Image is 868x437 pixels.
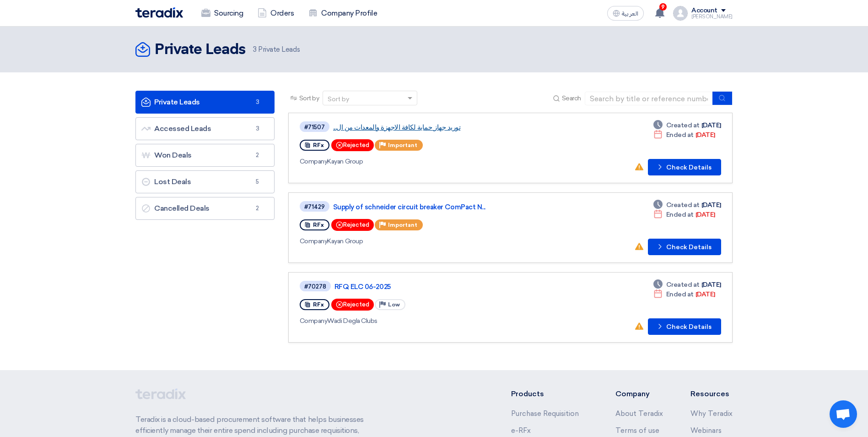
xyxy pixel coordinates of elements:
[304,124,325,130] div: #71507
[313,222,324,228] span: RFx
[666,200,700,210] span: Created at
[333,203,562,211] a: Supply of schneider circuit breaker ComPact N...
[388,222,417,228] span: Important
[666,120,700,130] span: Created at
[301,3,384,23] a: Company Profile
[331,139,374,151] div: Rejected
[653,210,715,219] div: [DATE]
[135,197,275,220] a: Cancelled Deals2
[691,14,733,19] div: [PERSON_NAME]
[300,236,564,246] div: Kayan Group
[615,388,663,399] li: Company
[653,280,721,290] div: [DATE]
[299,93,319,103] span: Sort by
[300,237,328,245] span: Company
[252,177,263,186] span: 5
[607,6,644,21] button: العربية
[562,93,581,103] span: Search
[334,283,563,291] a: RFQ ELC 06-2025
[666,210,694,219] span: Ended at
[135,7,183,18] img: Teradix logo
[585,92,713,105] input: Search by title or reference number
[659,3,667,11] span: 9
[331,219,374,231] div: Rejected
[615,410,663,418] a: About Teradix
[648,318,721,335] button: Check Details
[135,117,275,140] a: Accessed Leads3
[673,6,688,21] img: profile_test.png
[333,123,562,131] a: توريد جهاز حماية لكافة الاجهزة والمعدات من ال...
[253,44,300,55] span: Private Leads
[300,157,564,166] div: Kayan Group
[653,130,715,140] div: [DATE]
[690,426,722,435] a: Webinars
[304,204,325,210] div: #71429
[331,299,374,311] div: Rejected
[511,388,588,399] li: Products
[252,124,263,133] span: 3
[155,41,246,59] h2: Private Leads
[388,301,400,308] span: Low
[653,200,721,210] div: [DATE]
[313,301,324,308] span: RFx
[511,426,531,435] a: e-RFx
[300,316,565,326] div: Wadi Degla Clubs
[250,3,301,23] a: Orders
[300,317,328,325] span: Company
[328,94,349,104] div: Sort by
[253,45,257,54] span: 3
[252,151,263,160] span: 2
[135,91,275,114] a: Private Leads3
[690,410,733,418] a: Why Teradix
[135,170,275,193] a: Lost Deals5
[648,239,721,255] button: Check Details
[690,388,733,399] li: Resources
[511,410,579,418] a: Purchase Requisition
[194,3,250,23] a: Sourcing
[252,98,263,107] span: 3
[313,142,324,148] span: RFx
[666,280,700,290] span: Created at
[388,142,417,148] span: Important
[615,426,659,435] a: Terms of use
[653,120,721,130] div: [DATE]
[622,11,638,17] span: العربية
[830,400,857,428] div: Open chat
[653,290,715,299] div: [DATE]
[252,204,263,213] span: 2
[300,158,328,165] span: Company
[666,290,694,299] span: Ended at
[648,159,721,175] button: Check Details
[304,284,326,290] div: #70278
[691,7,717,15] div: Account
[135,144,275,167] a: Won Deals2
[666,130,694,140] span: Ended at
